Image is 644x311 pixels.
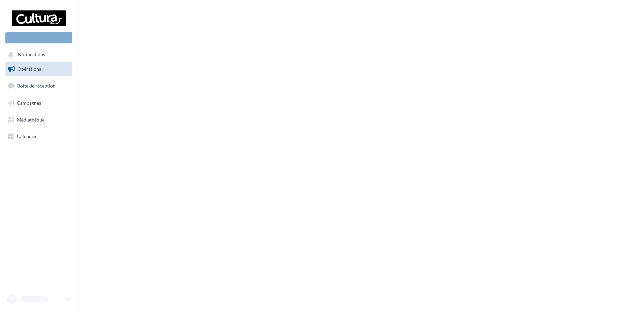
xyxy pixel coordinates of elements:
a: Campagnes [4,96,73,110]
span: Médiathèque [17,116,44,122]
span: Notifications [18,52,45,58]
span: Campagnes [17,100,41,106]
a: Médiathèque [4,113,73,127]
a: Opérations [4,62,73,76]
a: Calendrier [4,129,73,143]
span: Calendrier [17,133,39,139]
a: Boîte de réception [4,78,73,93]
div: Nouvelle campagne [5,32,72,43]
span: Opérations [18,66,41,72]
span: Boîte de réception [17,83,56,89]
